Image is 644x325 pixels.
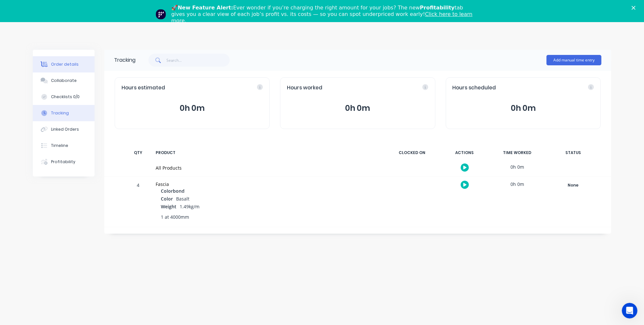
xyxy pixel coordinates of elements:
[453,102,594,114] button: 0h 0m
[33,89,95,105] button: Checklists 0/0
[51,159,75,165] div: Profitability
[114,56,135,64] div: Tracking
[176,196,189,202] span: Basalt
[171,11,472,24] a: Click here to learn more.
[388,146,436,160] div: CLOCKED ON
[420,5,455,11] b: Profitability
[122,84,165,92] span: Hours estimated
[51,143,68,149] div: Timeline
[161,188,185,194] span: Colorbond
[171,5,478,24] div: 🚀 Ever wonder if you’re charging the right amount for your jobs? The new tab gives you a clear vi...
[156,164,380,171] div: All Products
[51,126,79,132] div: Linked Orders
[287,102,428,114] button: 0h 0m
[178,5,233,11] b: New Feature Alert:
[549,181,597,190] button: None
[33,121,95,137] button: Linked Orders
[440,146,489,160] div: ACTIONS
[51,110,69,116] div: Tracking
[546,146,601,160] div: STATUS
[152,146,384,160] div: PRODUCT
[51,94,80,100] div: Checklists 0/0
[493,177,542,191] div: 0h 0m
[33,154,95,170] button: Profitability
[33,137,95,154] button: Timeline
[167,54,230,67] input: Search...
[180,203,200,210] span: 1.49kg/m
[453,84,496,92] span: Hours scheduled
[493,160,542,174] div: 0h 0m
[51,78,77,84] div: Collaborate
[128,146,148,160] div: QTY
[33,105,95,121] button: Tracking
[550,181,597,189] div: None
[493,146,542,160] div: TIME WORKED
[622,303,638,318] iframe: Intercom live chat
[51,61,79,67] div: Order details
[632,6,638,10] div: Close
[33,72,95,89] button: Collaborate
[547,55,601,65] button: Add manual time entry
[161,195,173,202] span: Color
[287,84,322,92] span: Hours worked
[122,102,263,114] button: 0h 0m
[156,181,380,188] div: Fascia
[161,214,189,220] span: 1 at 4000mm
[128,178,148,227] div: 4
[33,56,95,72] button: Order details
[161,203,176,210] span: Weight
[156,9,166,19] img: Profile image for Team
